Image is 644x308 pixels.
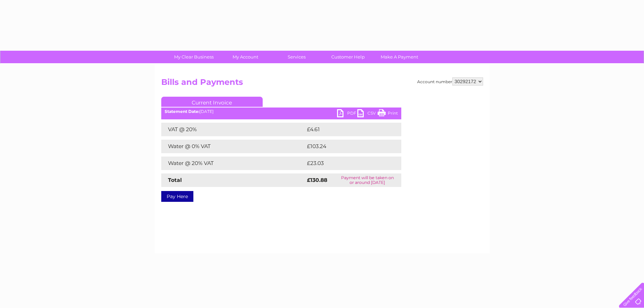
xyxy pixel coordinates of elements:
a: Print [378,109,398,119]
td: £23.03 [305,157,387,170]
h2: Bills and Payments [161,77,483,90]
strong: £130.88 [307,177,327,183]
a: PDF [337,109,357,119]
a: Current Invoice [161,97,263,107]
a: Services [269,51,325,63]
a: Customer Help [320,51,376,63]
b: Statement Date: [165,109,199,114]
td: Water @ 20% VAT [161,157,305,170]
a: CSV [357,109,378,119]
a: My Clear Business [166,51,222,63]
td: £103.24 [305,140,389,153]
td: VAT @ 20% [161,123,305,136]
a: Pay Here [161,191,193,202]
div: [DATE] [161,109,401,114]
strong: Total [168,177,182,183]
div: Account number [417,77,483,86]
a: My Account [217,51,273,63]
td: Water @ 0% VAT [161,140,305,153]
td: Payment will be taken on or around [DATE] [334,173,401,187]
td: £4.61 [305,123,385,136]
a: Make A Payment [372,51,427,63]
